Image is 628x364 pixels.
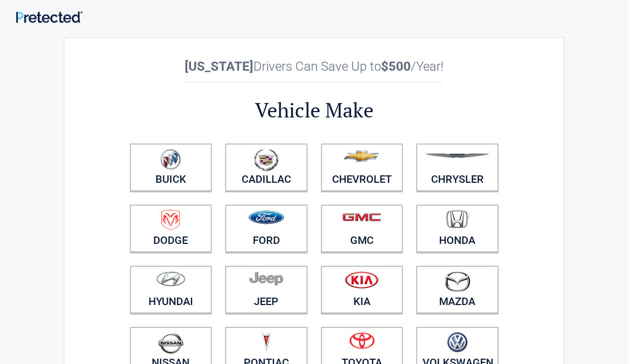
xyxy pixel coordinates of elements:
img: chevrolet [344,150,379,162]
a: Jeep [225,266,308,314]
a: Mazda [416,266,499,314]
img: jeep [249,271,283,286]
img: chrysler [425,154,490,158]
a: Chrysler [416,143,499,191]
a: Chevrolet [321,143,403,191]
img: mazda [444,271,470,292]
a: Honda [416,205,499,252]
a: Ford [225,205,308,252]
b: $500 [381,59,411,74]
img: pontiac [261,332,271,352]
img: buick [160,149,181,170]
a: Cadillac [225,143,308,191]
img: hyundai [156,271,186,286]
img: dodge [161,210,180,231]
img: gmc [342,213,381,222]
a: Dodge [130,205,212,252]
img: honda [446,210,468,228]
img: kia [345,271,378,289]
img: Main Logo [16,11,82,23]
img: ford [249,210,284,224]
a: Hyundai [130,266,212,314]
img: cadillac [254,149,278,171]
a: Kia [321,266,403,314]
img: volkswagen [447,332,468,353]
a: Buick [130,143,212,191]
img: toyota [349,332,375,349]
h2: Drivers Can Save Up to /Year [123,59,505,74]
a: GMC [321,205,403,252]
b: [US_STATE] [185,59,253,74]
h2: Vehicle Make [123,97,505,124]
img: nissan [158,332,184,354]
